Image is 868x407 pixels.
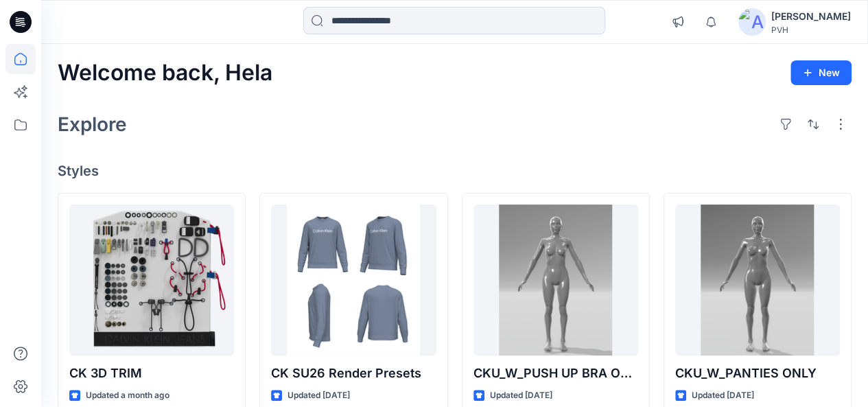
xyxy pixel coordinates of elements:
[738,8,766,36] img: avatar
[771,25,851,35] div: PVH
[69,364,234,383] p: CK 3D TRIM
[675,205,840,356] a: CKU_W_PANTIES ONLY
[58,113,127,135] h2: Explore
[473,205,638,356] a: CKU_W_PUSH UP BRA ONLY
[675,364,840,383] p: CKU_W_PANTIES ONLY
[271,364,436,383] p: CK SU26 Render Presets
[790,60,852,85] button: New
[473,364,638,383] p: CKU_W_PUSH UP BRA ONLY
[58,60,272,86] h2: Welcome back, Hela
[771,8,851,25] div: [PERSON_NAME]
[692,388,754,403] p: Updated [DATE]
[58,163,852,179] h4: Styles
[288,388,350,403] p: Updated [DATE]
[69,205,234,356] a: CK 3D TRIM
[271,205,436,356] a: CK SU26 Render Presets
[86,388,169,403] p: Updated a month ago
[490,388,552,403] p: Updated [DATE]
